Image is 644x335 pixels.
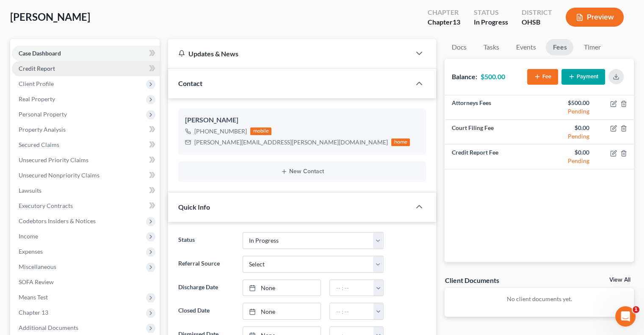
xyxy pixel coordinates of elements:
[428,8,460,17] div: Chapter
[451,72,477,80] strong: Balance:
[174,303,238,320] label: Closed Date
[12,61,160,76] a: Credit Report
[19,309,48,316] span: Chapter 13
[453,18,460,26] span: 13
[476,39,506,55] a: Tasks
[19,187,41,194] span: Lawsuits
[12,152,160,168] a: Unsecured Priority Claims
[566,8,624,27] button: Preview
[12,183,160,198] a: Lawsuits
[174,280,238,296] label: Discharge Date
[546,132,589,141] div: Pending
[19,278,54,285] span: SOFA Review
[509,39,542,55] a: Events
[546,157,589,165] div: Pending
[19,324,78,331] span: Additional Documents
[19,248,43,255] span: Expenses
[12,274,160,290] a: SOFA Review
[561,69,605,85] button: Payment
[474,8,508,17] div: Status
[19,126,66,133] span: Property Analysis
[546,124,589,132] div: $0.00
[445,120,539,144] td: Court Filing Fee
[178,49,401,58] div: Updates & News
[10,11,90,23] span: [PERSON_NAME]
[12,46,160,61] a: Case Dashboard
[546,99,589,107] div: $500.00
[19,50,61,57] span: Case Dashboard
[445,144,539,169] td: Credit Report Fee
[19,95,55,102] span: Real Property
[19,233,38,240] span: Income
[480,72,505,80] strong: $500.00
[174,256,238,273] label: Referral Source
[330,303,374,319] input: -- : --
[178,203,210,211] span: Quick Info
[527,69,558,85] button: Fee
[19,293,48,301] span: Means Test
[474,17,508,27] div: In Progress
[19,80,54,87] span: Client Profile
[522,17,552,27] div: OHSB
[615,306,636,327] iframe: Intercom live chat
[250,127,271,135] div: mobile
[185,168,419,175] button: New Contact
[546,39,573,55] a: Fees
[19,172,100,179] span: Unsecured Nonpriority Claims
[19,65,55,72] span: Credit Report
[445,95,539,120] td: Attorneys Fees
[19,217,96,224] span: Codebtors Insiders & Notices
[546,148,589,157] div: $0.00
[428,17,460,27] div: Chapter
[546,107,589,116] div: Pending
[12,168,160,183] a: Unsecured Nonpriority Claims
[330,280,374,296] input: -- : --
[633,306,639,313] span: 1
[19,156,88,163] span: Unsecured Priority Claims
[243,303,321,319] a: None
[609,277,630,283] a: View All
[194,138,388,147] div: [PERSON_NAME][EMAIL_ADDRESS][PERSON_NAME][DOMAIN_NAME]
[194,127,247,136] div: [PHONE_NUMBER]
[12,137,160,152] a: Secured Claims
[19,141,59,148] span: Secured Claims
[12,122,160,137] a: Property Analysis
[391,138,410,146] div: home
[12,198,160,213] a: Executory Contracts
[19,111,67,118] span: Personal Property
[445,276,499,285] div: Client Documents
[19,202,73,209] span: Executory Contracts
[178,79,202,87] span: Contact
[174,232,238,249] label: Status
[19,263,56,270] span: Miscellaneous
[445,39,473,55] a: Docs
[522,8,552,17] div: District
[577,39,607,55] a: Timer
[185,115,419,125] div: [PERSON_NAME]
[451,295,627,303] p: No client documents yet.
[243,280,321,296] a: None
